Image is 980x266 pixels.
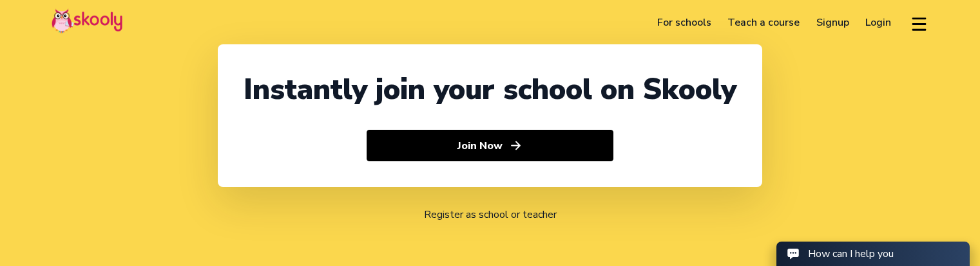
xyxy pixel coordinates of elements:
a: For schools [649,12,720,33]
a: Login [858,12,900,33]
ion-icon: arrow forward outline [509,139,523,152]
div: Instantly join your school on Skooly [244,70,736,109]
button: Join Nowarrow forward outline [367,130,613,162]
img: Skooly [52,8,122,33]
a: Register as school or teacher [424,208,557,222]
a: Teach a course [719,12,808,33]
a: Signup [808,12,858,33]
button: menu outline [910,12,928,33]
